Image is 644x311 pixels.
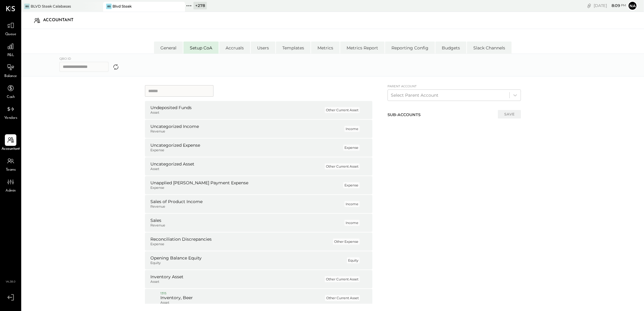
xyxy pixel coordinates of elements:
[150,261,346,265] p: Equity
[251,42,275,54] li: Users
[150,143,342,148] h5: Uncategorized Expense
[4,115,17,121] span: Vendors
[43,15,79,25] div: Accountant
[150,124,343,129] h5: Uncategorized Income
[435,42,466,54] li: Budgets
[0,82,21,100] a: Cash
[344,183,358,187] h6: Expense
[150,199,343,205] h5: Sales of Product Income
[385,42,435,54] li: Reporting Config
[150,111,324,115] p: Asset
[4,74,17,79] span: Balance
[7,53,14,58] span: P&L
[0,155,21,173] a: Teams
[160,291,324,296] p: 1315
[6,167,16,173] span: Teams
[0,62,21,79] a: Balance
[586,2,592,9] div: copy link
[326,277,358,281] h6: Other Current Asset
[326,296,359,300] h6: Other Current Asset
[0,103,21,121] a: Vendors
[346,221,358,225] h6: Income
[5,32,16,37] span: Queue
[160,301,324,305] p: Asset
[150,256,346,261] h5: Opening Balance Equity
[160,295,324,301] h5: Inventory, Beer
[106,4,112,9] div: BS
[193,2,207,9] div: + 278
[150,242,332,246] p: Expense
[0,41,21,58] a: P&L
[7,95,15,100] span: Cash
[498,110,521,119] button: SAVE
[150,148,342,152] p: Expense
[112,4,132,9] div: Blvd Steak
[5,188,16,194] span: Admin
[150,105,324,111] h5: Undeposited Funds
[150,280,324,284] p: Asset
[59,56,115,62] label: QBO ID
[467,42,512,54] li: Slack Channels
[150,237,332,242] h5: Reconciliation Discrepancies
[0,176,21,194] a: Admin
[387,112,421,118] h1: SUB-ACCOUNTS
[311,42,340,54] li: Metrics
[154,42,183,54] li: General
[344,146,358,149] h6: Expense
[334,240,358,243] h6: Other Expense
[24,4,30,9] div: BS
[346,127,358,131] h6: Income
[150,129,343,134] p: Revenue
[31,4,71,9] div: BLVD Steak Calabasas
[150,162,324,167] h5: Uncategorized Asset
[183,42,219,54] li: Setup CoA
[348,259,358,262] h6: Equity
[150,205,343,209] p: Revenue
[594,3,626,8] div: [DATE]
[150,186,342,190] p: Expense
[0,20,21,37] a: Queue
[387,84,417,88] label: Parent account
[0,134,21,152] a: Accountant
[340,42,384,54] li: Metrics Report
[346,202,358,206] h6: Income
[150,223,343,228] p: Revenue
[628,1,637,11] button: Na
[150,274,324,280] h5: Inventory Asset
[150,180,342,186] h5: Unapplied [PERSON_NAME] Payment Expense
[150,167,324,171] p: Asset
[219,42,250,54] li: Accruals
[326,108,358,112] h6: Other Current Asset
[150,218,343,223] h5: Sales
[276,42,310,54] li: Templates
[326,165,358,168] h6: Other Current Asset
[2,146,20,152] span: Accountant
